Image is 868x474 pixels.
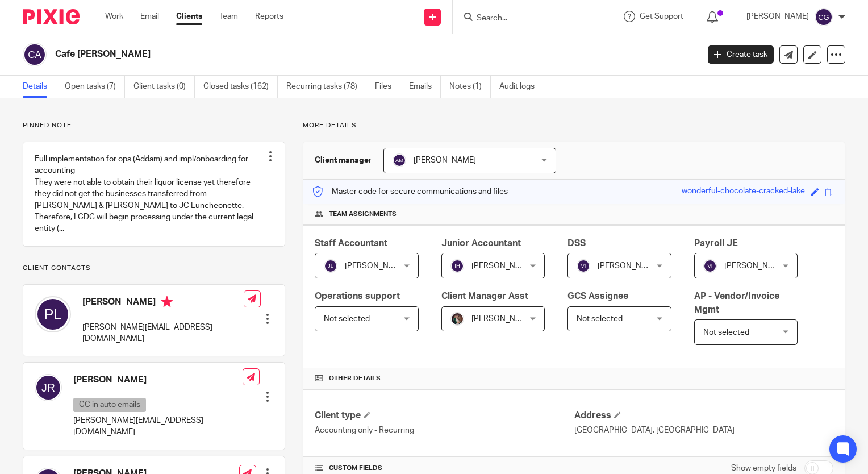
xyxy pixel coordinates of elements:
span: Team assignments [329,210,397,219]
img: svg%3E [815,8,833,26]
span: [PERSON_NAME] [471,262,534,270]
img: svg%3E [577,259,590,273]
p: More details [303,121,845,130]
a: Files [375,76,400,98]
img: svg%3E [324,259,337,273]
span: [PERSON_NAME] [724,262,787,270]
span: Client Manager Asst [441,292,528,301]
a: Clients [176,11,202,22]
a: Reports [255,11,283,22]
span: GCS Assignee [567,292,628,301]
span: [PERSON_NAME] [598,262,660,270]
img: svg%3E [393,153,406,167]
i: Primary [161,296,173,307]
h2: Cafe [PERSON_NAME] [55,48,564,60]
p: Pinned note [23,121,285,130]
a: Notes (1) [449,76,491,98]
a: Email [140,11,159,22]
img: svg%3E [23,43,47,66]
a: Create task [708,45,774,64]
span: Not selected [324,315,370,323]
h4: [PERSON_NAME] [73,374,243,386]
img: svg%3E [35,296,71,332]
h4: Client type [315,410,574,422]
span: Other details [329,374,381,383]
h4: CUSTOM FIELDS [315,464,574,473]
img: Pixie [23,9,80,24]
span: Not selected [577,315,623,323]
p: [PERSON_NAME][EMAIL_ADDRESS][DOMAIN_NAME] [82,322,244,345]
h3: Client manager [315,155,372,166]
p: CC in auto emails [73,398,146,412]
span: [PERSON_NAME] [345,262,407,270]
p: [PERSON_NAME][EMAIL_ADDRESS][DOMAIN_NAME] [73,415,243,438]
img: svg%3E [35,374,62,401]
a: Closed tasks (162) [203,76,278,98]
span: DSS [567,239,586,248]
p: [PERSON_NAME] [746,11,809,22]
span: Get Support [640,13,683,20]
span: [PERSON_NAME] [471,315,534,323]
a: Emails [409,76,441,98]
span: Staff Accountant [315,239,387,248]
a: Client tasks (0) [133,76,195,98]
input: Search [475,14,578,24]
a: Team [219,11,238,22]
img: svg%3E [450,259,464,273]
img: Profile%20picture%20JUS.JPG [450,312,464,326]
span: Payroll JE [694,239,738,248]
p: Accounting only - Recurring [315,425,574,436]
div: wonderful-chocolate-cracked-lake [682,185,805,198]
a: Audit logs [499,76,543,98]
span: Junior Accountant [441,239,521,248]
p: [GEOGRAPHIC_DATA], [GEOGRAPHIC_DATA] [574,425,833,436]
p: Master code for secure communications and files [312,186,508,197]
a: Work [105,11,123,22]
a: Open tasks (7) [65,76,125,98]
span: AP - Vendor/Invoice Mgmt [694,292,779,314]
h4: [PERSON_NAME] [82,296,244,310]
p: Client contacts [23,264,285,273]
span: Not selected [703,329,749,336]
label: Show empty fields [731,463,796,474]
span: Operations support [315,292,400,301]
h4: Address [574,410,833,422]
span: [PERSON_NAME] [414,156,476,164]
a: Details [23,76,56,98]
a: Recurring tasks (78) [286,76,366,98]
img: svg%3E [703,259,717,273]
